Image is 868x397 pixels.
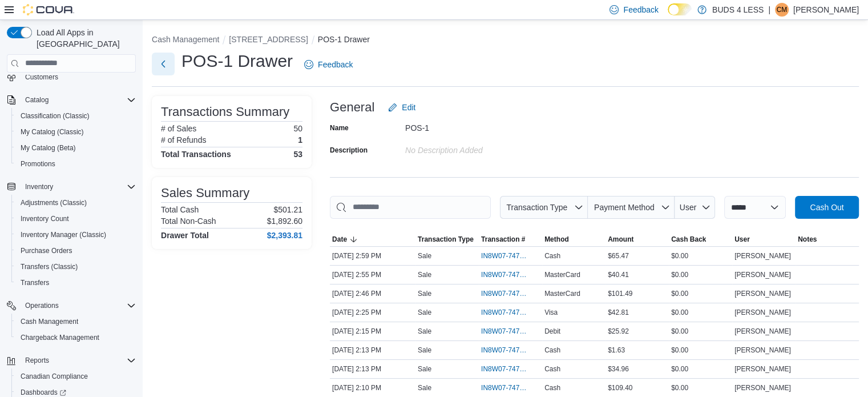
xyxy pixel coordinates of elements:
p: 1 [298,135,302,145]
button: Classification (Classic) [11,108,140,124]
h6: Total Cash [161,205,199,214]
h4: Drawer Total [161,231,209,240]
p: 50 [293,124,302,133]
button: Transaction Type [500,196,588,219]
span: Promotions [16,157,136,171]
a: Purchase Orders [16,244,77,258]
span: Transaction # [481,235,525,244]
span: IN8W07-747430 [481,270,528,279]
span: Catalog [25,95,49,105]
button: Reports [2,352,140,368]
button: Operations [21,299,63,312]
span: Load All Apps in [GEOGRAPHIC_DATA] [32,27,136,50]
button: Purchase Orders [11,243,140,259]
button: Inventory [2,179,140,195]
span: Cash Management [16,315,136,328]
div: $0.00 [669,287,732,300]
button: Cash Management [152,35,219,44]
button: Amount [605,232,669,246]
span: Inventory Manager (Classic) [21,230,106,239]
p: [PERSON_NAME] [793,3,859,17]
button: IN8W07-747415 [481,287,540,300]
div: $0.00 [669,268,732,282]
button: POS-1 Drawer [318,35,370,44]
span: Adjustments (Classic) [21,198,87,207]
h3: Sales Summary [161,186,249,200]
h3: Transactions Summary [161,105,289,119]
span: IN8W07-747415 [481,289,528,298]
span: Amount [608,235,633,244]
span: Transfers [21,278,49,287]
label: Description [330,146,368,155]
span: $40.41 [608,270,629,279]
span: Adjustments (Classic) [16,196,136,210]
span: Method [544,235,569,244]
span: Visa [544,308,558,317]
h1: POS-1 Drawer [181,50,293,73]
span: Dashboards [21,388,66,397]
a: Customers [21,70,63,84]
div: $0.00 [669,249,732,263]
a: Feedback [300,53,357,76]
p: Sale [418,289,431,298]
button: Inventory Count [11,211,140,227]
div: [DATE] 2:10 PM [330,381,415,395]
p: Sale [418,346,431,355]
span: IN8W07-747347 [481,346,528,355]
span: $42.81 [608,308,629,317]
a: Inventory Count [16,212,74,226]
span: Feedback [623,4,658,15]
p: Sale [418,251,431,260]
button: Customers [2,69,140,85]
span: [PERSON_NAME] [734,308,791,317]
div: Catherine McArton [775,3,789,17]
button: IN8W07-747344 [481,362,540,376]
span: Transaction Type [418,235,474,244]
p: Sale [418,308,431,317]
span: Cash [544,364,560,374]
div: [DATE] 2:59 PM [330,249,415,263]
div: $0.00 [669,381,732,395]
p: $501.21 [273,205,302,214]
p: $1,892.60 [267,216,302,226]
span: Operations [21,299,136,312]
button: Method [542,232,605,246]
button: My Catalog (Classic) [11,124,140,140]
span: Cash Back [671,235,706,244]
p: Sale [418,270,431,279]
span: Reports [21,354,136,367]
span: My Catalog (Beta) [21,143,76,153]
button: IN8W07-747444 [481,249,540,263]
span: $1.63 [608,346,625,355]
button: Transaction Type [415,232,479,246]
button: IN8W07-747351 [481,324,540,338]
button: Catalog [21,93,53,107]
span: $25.92 [608,327,629,336]
span: My Catalog (Classic) [21,127,84,137]
span: Purchase Orders [21,246,72,255]
span: Canadian Compliance [21,372,88,381]
button: Cash Management [11,314,140,330]
span: Customers [25,73,58,82]
span: Cash [544,383,560,392]
a: My Catalog (Classic) [16,125,88,139]
button: [STREET_ADDRESS] [229,35,308,44]
a: Adjustments (Classic) [16,196,91,210]
span: Date [332,235,347,244]
span: [PERSON_NAME] [734,327,791,336]
span: [PERSON_NAME] [734,270,791,279]
a: Transfers (Classic) [16,260,82,274]
button: Reports [21,354,54,367]
button: IN8W07-747347 [481,343,540,357]
div: $0.00 [669,343,732,357]
button: Next [152,53,175,75]
div: [DATE] 2:46 PM [330,287,415,300]
span: IN8W07-747337 [481,383,528,392]
button: Canadian Compliance [11,368,140,384]
button: IN8W07-747337 [481,381,540,395]
span: Cash [544,346,560,355]
span: $101.49 [608,289,632,298]
h4: $2,393.81 [267,231,302,240]
span: Debit [544,327,560,336]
